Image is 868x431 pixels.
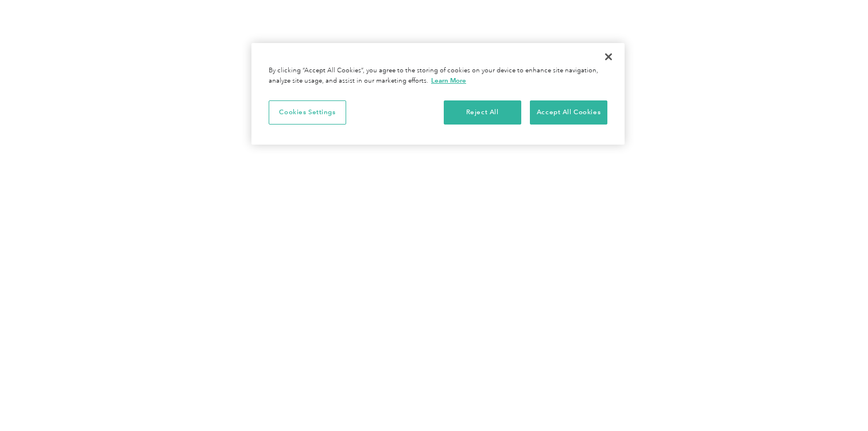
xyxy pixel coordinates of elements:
button: Close [596,44,621,69]
div: Privacy [251,43,625,145]
button: Cookies Settings [269,100,346,125]
button: Reject All [444,100,521,125]
a: More information about your privacy, opens in a new tab [431,76,466,84]
div: Cookie banner [251,43,625,145]
div: By clicking “Accept All Cookies”, you agree to the storing of cookies on your device to enhance s... [269,66,607,86]
button: Accept All Cookies [530,100,607,125]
